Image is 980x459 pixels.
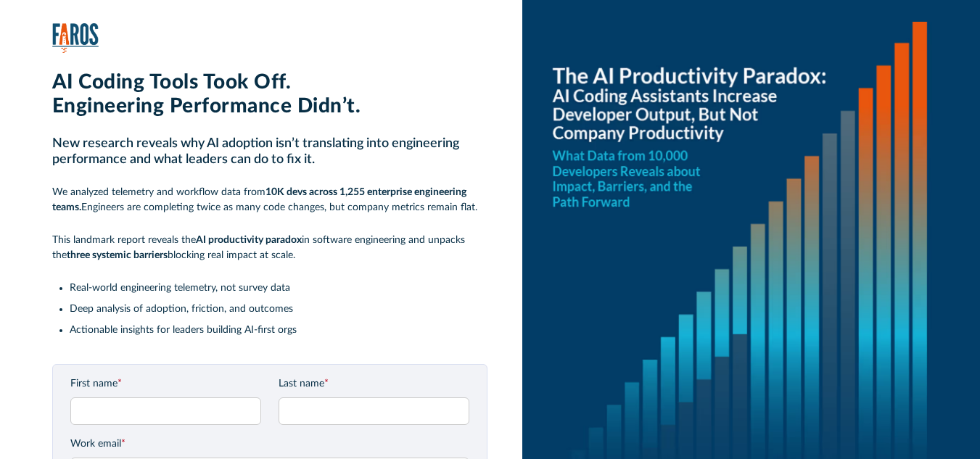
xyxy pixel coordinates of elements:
[70,437,469,452] label: Work email
[52,185,487,215] p: We analyzed telemetry and workflow data from Engineers are completing twice as many code changes,...
[196,235,302,245] strong: AI productivity paradox
[70,302,487,317] li: Deep analysis of adoption, friction, and outcomes
[52,94,487,119] h1: Engineering Performance Didn’t.
[70,323,487,338] li: Actionable insights for leaders building AI-first orgs
[52,233,487,263] p: This landmark report reveals the in software engineering and unpacks the blocking real impact at ...
[52,136,487,168] h2: New research reveals why AI adoption isn’t translating into engineering performance and what lead...
[279,376,469,392] label: Last name
[52,70,487,95] h1: AI Coding Tools Took Off.
[67,250,168,260] strong: three systemic barriers
[70,376,261,392] label: First name
[52,187,466,212] strong: 10K devs across 1,255 enterprise engineering teams.
[70,281,487,296] li: Real-world engineering telemetry, not survey data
